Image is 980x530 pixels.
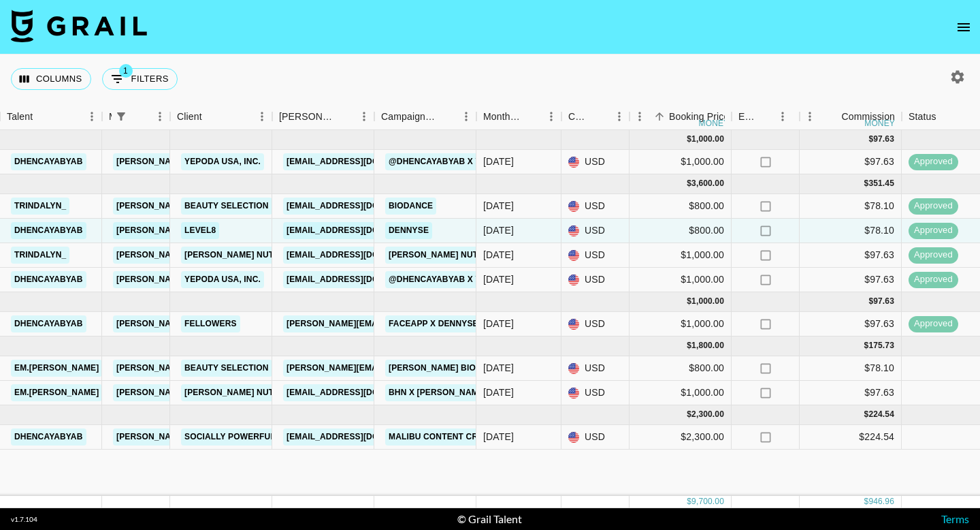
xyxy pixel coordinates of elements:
[630,312,732,337] div: $1,000.00
[11,428,86,446] a: dhencayabyab
[181,315,240,332] a: Fellowers
[150,106,170,127] button: Menu
[561,425,630,450] div: USD
[864,119,895,127] div: money
[800,194,902,219] div: $78.10
[33,107,52,126] button: Sort
[385,384,490,401] a: BHN X [PERSON_NAME]
[687,178,691,189] div: $
[561,219,630,243] div: USD
[335,107,354,126] button: Sort
[630,106,650,127] button: Menu
[483,155,514,168] div: Jul '25
[800,312,902,337] div: $97.63
[868,178,894,189] div: 351.45
[181,153,264,170] a: Yepoda USA, Inc.
[630,243,732,268] div: $1,000.00
[609,106,630,127] button: Menu
[113,247,405,264] a: [PERSON_NAME][EMAIL_ADDRESS][PERSON_NAME][DOMAIN_NAME]
[385,315,482,332] a: FACEAPP x Dennyse
[909,317,958,330] span: approved
[691,296,724,307] div: 1,000.00
[112,107,131,126] div: 1 active filter
[381,104,437,130] div: Campaign (Type)
[630,150,732,174] div: $1,000.00
[11,198,69,215] a: trindalyn_
[113,153,405,170] a: [PERSON_NAME][EMAIL_ADDRESS][PERSON_NAME][DOMAIN_NAME]
[113,222,405,239] a: [PERSON_NAME][EMAIL_ADDRESS][PERSON_NAME][DOMAIN_NAME]
[283,153,436,170] a: [EMAIL_ADDRESS][DOMAIN_NAME]
[630,268,732,292] div: $1,000.00
[941,512,969,525] a: Terms
[202,107,221,126] button: Sort
[772,106,793,127] button: Menu
[561,312,630,337] div: USD
[669,104,729,130] div: Booking Price
[181,360,272,377] a: Beauty Selection
[541,106,561,127] button: Menu
[113,384,405,401] a: [PERSON_NAME][EMAIL_ADDRESS][PERSON_NAME][DOMAIN_NAME]
[909,273,958,286] span: approved
[11,384,102,401] a: em.[PERSON_NAME]
[561,243,630,268] div: USD
[732,104,800,130] div: Expenses: Remove Commission?
[119,64,133,78] span: 1
[11,68,91,90] button: Select columns
[909,104,936,130] div: Status
[109,104,112,130] div: Manager
[522,107,541,126] button: Sort
[691,134,724,145] div: 1,000.00
[950,14,977,41] button: open drawer
[868,134,873,145] div: $
[113,428,405,446] a: [PERSON_NAME][EMAIL_ADDRESS][PERSON_NAME][DOMAIN_NAME]
[181,271,264,288] a: Yepoda USA, Inc.
[630,425,732,450] div: $2,300.00
[561,356,630,381] div: USD
[561,268,630,292] div: USD
[868,409,894,420] div: 224.54
[800,356,902,381] div: $78.10
[102,104,170,130] div: Manager
[252,106,272,127] button: Menu
[687,496,691,508] div: $
[483,199,514,213] div: Aug '25
[113,198,405,215] a: [PERSON_NAME][EMAIL_ADDRESS][PERSON_NAME][DOMAIN_NAME]
[437,107,456,126] button: Sort
[272,104,374,130] div: Booker
[864,178,869,189] div: $
[561,104,630,130] div: Currency
[800,219,902,243] div: $78.10
[568,104,590,130] div: Currency
[374,104,476,130] div: Campaign (Type)
[483,361,514,375] div: Oct '25
[283,247,436,264] a: [EMAIL_ADDRESS][DOMAIN_NAME]
[385,271,514,288] a: @dhencayabyab x Yepoda
[11,515,37,524] div: v 1.7.104
[864,496,869,508] div: $
[483,104,522,130] div: Month Due
[181,428,344,446] a: Socially Powerful Media Limited
[691,340,724,352] div: 1,800.00
[757,107,777,126] button: Sort
[800,106,820,127] button: Menu
[113,315,405,332] a: [PERSON_NAME][EMAIL_ADDRESS][PERSON_NAME][DOMAIN_NAME]
[283,198,436,215] a: [EMAIL_ADDRESS][DOMAIN_NAME]
[181,247,306,264] a: [PERSON_NAME] Nutrition
[385,360,508,377] a: [PERSON_NAME] Biodance
[181,198,272,215] a: Beauty Selection
[11,247,69,264] a: trindalyn_
[630,381,732,405] div: $1,000.00
[11,222,86,239] a: dhencayabyab
[113,271,405,288] a: [PERSON_NAME][EMAIL_ADDRESS][PERSON_NAME][DOMAIN_NAME]
[283,384,436,401] a: [EMAIL_ADDRESS][DOMAIN_NAME]
[385,222,432,239] a: Dennyse
[283,360,505,377] a: [PERSON_NAME][EMAIL_ADDRESS][DOMAIN_NAME]
[561,381,630,405] div: USD
[11,10,147,42] img: Grail Talent
[483,248,514,262] div: Aug '25
[909,224,958,237] span: approved
[102,68,178,90] button: Show filters
[112,107,131,126] button: Show filters
[909,200,958,213] span: approved
[283,315,437,332] a: [PERSON_NAME][EMAIL_ADDRESS]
